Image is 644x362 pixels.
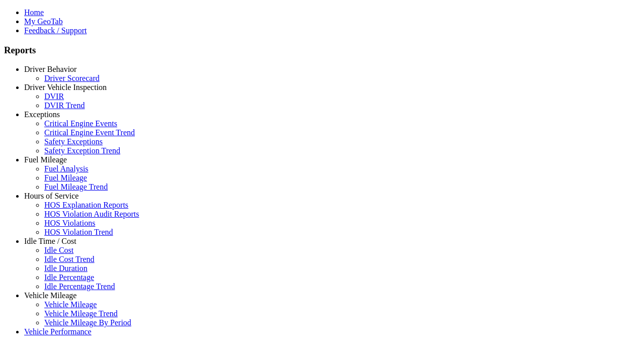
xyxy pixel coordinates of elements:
a: Feedback / Support [24,26,87,35]
a: Critical Engine Events [44,119,117,128]
a: HOS Violation Audit Reports [44,210,139,218]
a: Idle Duration [44,264,88,273]
a: Driver Scorecard [44,74,100,82]
a: HOS Explanation Reports [44,201,128,209]
a: Fuel Mileage [24,155,67,164]
a: Safety Exceptions [44,137,103,146]
a: Driver Vehicle Inspection [24,83,107,92]
a: My GeoTab [24,17,63,26]
a: Home [24,8,44,17]
a: Fuel Mileage Trend [44,183,108,191]
a: Fuel Analysis [44,164,89,173]
a: Driver Behavior [24,65,76,73]
h3: Reports [4,45,640,56]
a: HOS Violations [44,219,95,227]
a: Vehicle Mileage [44,300,97,309]
a: Idle Percentage [44,273,94,282]
a: Exceptions [24,110,60,119]
a: HOS Violation Trend [44,228,113,236]
a: Vehicle Performance [24,327,92,336]
a: Safety Exception Trend [44,146,120,155]
a: Fuel Mileage [44,173,87,182]
a: Vehicle Mileage Trend [44,309,118,318]
a: Idle Cost [44,246,73,254]
a: DVIR [44,92,64,101]
a: Idle Time / Cost [24,237,76,245]
a: DVIR Trend [44,101,85,110]
a: Vehicle Mileage By Period [44,318,131,327]
a: Vehicle Mileage [24,291,76,300]
a: Idle Percentage Trend [44,282,115,291]
a: Hours of Service [24,192,78,200]
a: Critical Engine Event Trend [44,128,135,137]
a: Idle Cost Trend [44,255,95,263]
